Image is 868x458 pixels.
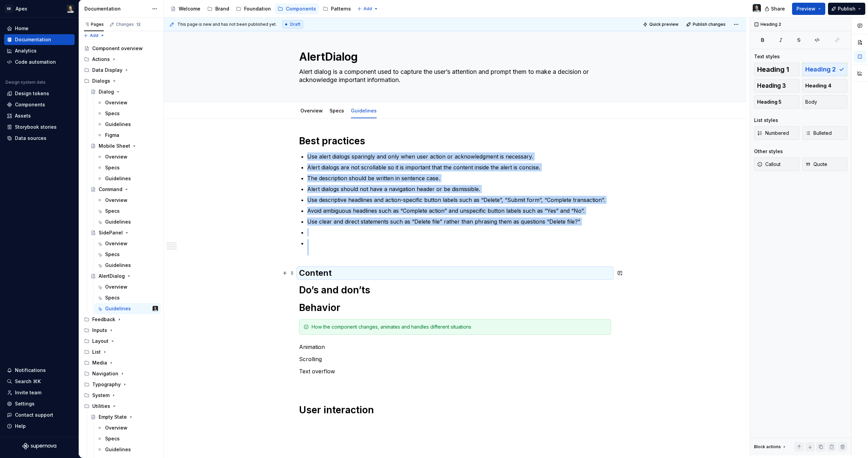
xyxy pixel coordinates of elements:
div: Home [15,25,28,32]
a: Analytics [4,45,75,56]
button: Numbered [754,126,800,140]
div: Code automation [15,59,56,65]
button: Callout [754,158,800,171]
div: Welcome [179,5,200,12]
button: Share [761,3,789,15]
a: Specs [330,108,344,113]
a: Brand [204,3,232,14]
div: Storybook stories [15,124,57,130]
span: This page is new and has not been published yet. [177,22,277,27]
span: Add [363,6,372,12]
div: Data Display [92,67,122,74]
div: Specs [105,208,120,214]
div: Dialogs [81,76,161,86]
div: Invite team [15,389,41,396]
div: Media [92,359,107,366]
button: Heading 3 [754,79,800,92]
button: Heading 5 [754,95,800,109]
div: Data sources [15,135,46,142]
h1: Do’s and don’ts [299,284,611,296]
div: Specs [105,435,120,442]
div: Block actions [754,442,787,452]
div: Design system data [5,80,45,85]
a: Component overview [81,43,161,54]
div: Component overview [92,45,143,52]
div: Foundation [244,5,271,12]
div: Contact support [15,412,53,418]
button: Add [81,31,107,40]
div: Dialogs [92,78,110,84]
div: Specs [105,251,120,258]
div: Patterns [331,5,351,12]
a: Invite team [4,387,75,398]
div: Components [15,101,45,108]
p: Use clear and direct statements such as “Delete file” rather than phrasing them as questions “Del... [307,217,611,226]
div: Utilities [92,403,110,410]
p: Avoid ambiguous headlines such as “Complete action” and unspecific button labels such as “Yes” an... [307,207,611,215]
div: Actions [92,56,110,63]
a: Code automation [4,57,75,67]
a: Design tokens [4,88,75,99]
div: Overview [298,103,325,118]
div: Guidelines [105,262,131,269]
img: Niklas Quitzau [153,306,158,311]
a: Specs [94,108,161,119]
a: Overview [94,97,161,108]
a: Data sources [4,133,75,144]
a: Specs [94,249,161,260]
div: Text styles [754,53,780,60]
div: Assets [15,112,31,119]
a: Guidelines [351,108,377,113]
div: How the component changes, animates and handles different situations [312,324,607,330]
a: Home [4,23,75,34]
button: Notifications [4,365,75,376]
a: AlertDialog [88,271,161,282]
div: Overview [105,424,127,431]
div: Typography [92,381,121,388]
p: Alert dialogs should not have a navigation header or be dismissible. [307,185,611,193]
span: Preview [796,5,815,12]
div: List [81,347,161,357]
div: Search ⌘K [15,378,41,385]
div: Page tree [168,2,354,16]
div: Inputs [92,327,107,334]
a: Specs [94,292,161,303]
a: Overview [94,422,161,433]
span: Share [771,5,785,12]
button: Help [4,421,75,432]
span: Heading 5 [757,99,782,105]
svg: Supernova Logo [22,443,56,450]
button: Preview [792,3,825,15]
button: SBApexNiklas Quitzau [1,1,77,16]
textarea: Alert dialog is a component used to capture the user’s attention and prompt them to make a decisi... [298,66,610,85]
a: Specs [94,206,161,216]
a: Specs [94,162,161,173]
div: Documentation [15,36,51,43]
div: Documentation [84,5,149,12]
span: Publish changes [693,22,726,27]
a: Overview [94,151,161,162]
div: Media [81,357,161,368]
a: Dialog [88,86,161,97]
a: Overview [94,282,161,292]
a: Assets [4,110,75,121]
div: List styles [754,117,778,124]
img: Niklas Quitzau [66,5,75,13]
button: Quick preview [641,20,682,29]
span: Quote [805,161,827,168]
button: Quote [802,158,848,171]
div: List [92,349,101,355]
p: Use alert dialogs sparingly and only when user action or acknowledgment is necessary. [307,152,611,161]
div: Pages [84,22,104,27]
div: Feedback [92,316,115,323]
div: Analytics [15,47,37,54]
a: Overview [94,195,161,206]
div: Guidelines [105,175,131,182]
div: Guidelines [105,121,131,128]
div: SidePanel [99,229,123,236]
div: Utilities [81,401,161,412]
button: Search ⌘K [4,376,75,387]
a: Guidelines [94,119,161,130]
p: Alert dialogs are not scrollable so it is important that the content inside the alert is concise. [307,163,611,171]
